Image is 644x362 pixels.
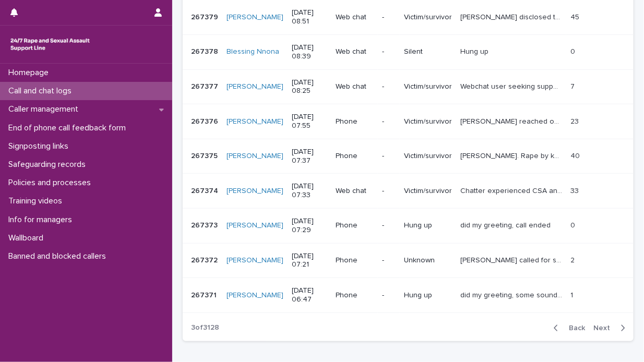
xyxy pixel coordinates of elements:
a: [PERSON_NAME] [226,256,283,265]
tr: 267373267373 [PERSON_NAME] [DATE] 07:29Phone-Hung updid my greeting, call endeddid my greeting, c... [183,208,634,243]
p: Call and chat logs [4,86,80,96]
p: 40 [570,150,582,161]
tr: 267372267372 [PERSON_NAME] [DATE] 07:21Phone-Unknown[PERSON_NAME] called for support, 30 minutes ... [183,243,634,278]
p: Silent [404,47,452,56]
p: Phone [336,256,374,265]
p: Darcy disclosed that she was SA'd yesterday; confirmed safe. Explored options, next steps and sel... [460,11,564,22]
p: Training videos [4,196,70,206]
img: rhQMoQhaT3yELyF149Cw [8,34,92,55]
a: [PERSON_NAME] [226,187,283,196]
p: Hung up [404,221,452,230]
p: Phone [336,291,374,300]
p: 267372 [191,254,220,265]
p: - [382,187,396,196]
p: Victim/survivor [404,13,452,22]
p: 3 of 3128 [183,315,228,341]
p: - [382,152,396,161]
button: Next [589,323,634,333]
a: [PERSON_NAME] [226,291,283,300]
p: 267375 [191,150,220,161]
tr: 267371267371 [PERSON_NAME] [DATE] 06:47Phone-Hung updid my greeting, some sound but caller could ... [183,278,634,313]
p: Webchat user seeking support around blackmailing from stranger to send images to their contacts. ... [460,80,564,91]
a: [PERSON_NAME] [226,152,283,161]
p: Unknown [404,256,452,265]
p: [DATE] 08:25 [292,78,327,96]
p: 23 [570,115,581,126]
p: Hung up [404,291,452,300]
p: 33 [570,185,581,196]
tr: 267377267377 [PERSON_NAME] [DATE] 08:25Web chat-Victim/survivorWebchat user seeking support aroun... [183,69,634,104]
p: Info for managers [4,215,80,225]
p: Phone [336,221,374,230]
p: Victim/survivor [404,187,452,196]
p: 267371 [191,289,219,300]
p: Web chat [336,47,374,56]
p: [DATE] 06:47 [292,286,327,304]
p: - [382,221,396,230]
p: 267378 [191,45,220,56]
p: - [382,82,396,91]
tr: 267376267376 [PERSON_NAME] [DATE] 07:55Phone-Victim/survivor[PERSON_NAME] reached out, dealing wi... [183,104,634,139]
p: [DATE] 07:29 [292,217,327,235]
p: [DATE] 07:37 [292,148,327,165]
p: Caller management [4,104,87,114]
p: Phone [336,117,374,126]
p: [DATE] 08:51 [292,8,327,26]
p: Web chat [336,13,374,22]
p: Victim/survivor [404,117,452,126]
p: Lianne called for support, 30 minutes offered, she said she will call back to try and get full 40. [460,254,564,265]
p: - [382,13,396,22]
a: Blessing Nnona [226,47,279,56]
a: [PERSON_NAME] [226,117,283,126]
p: Web chat [336,187,374,196]
p: Chatter experienced CSA and they recently just told their family about it. Their feelings were ex... [460,185,564,196]
a: [PERSON_NAME] [226,221,283,230]
a: [PERSON_NAME] [226,13,283,22]
p: End of phone call feedback form [4,123,134,133]
p: Candice reached out, dealing with a lot, different types of abuse over long period of time, thoug... [460,115,564,126]
p: Victim/survivor [404,82,452,91]
p: did my greeting, call ended [460,219,553,230]
p: 2 [570,254,577,265]
tr: 267375267375 [PERSON_NAME] [DATE] 07:37Phone-Victim/survivor[PERSON_NAME]. Rape by known [DEMOGRA... [183,139,634,174]
p: 267373 [191,219,220,230]
p: Phone [336,152,374,161]
p: - [382,256,396,265]
p: Hung up [460,45,491,56]
p: Wallboard [4,233,52,243]
p: 267376 [191,115,220,126]
span: Back [563,324,585,332]
p: Web chat [336,82,374,91]
p: Homepage [4,68,57,78]
p: 267377 [191,80,220,91]
p: 267379 [191,11,220,22]
p: 0 [570,219,577,230]
tr: 267378267378 Blessing Nnona [DATE] 08:39Web chat-SilentHung upHung up 00 [183,34,634,69]
p: Policies and processes [4,178,99,188]
p: Signposting links [4,141,77,151]
p: - [382,117,396,126]
span: Next [593,324,616,332]
p: Victim/survivor [404,152,452,161]
p: 267374 [191,185,220,196]
tr: 267374267374 [PERSON_NAME] [DATE] 07:33Web chat-Victim/survivorChatter experienced CSA and they r... [183,174,634,209]
p: - [382,291,396,300]
p: Safeguarding records [4,160,94,170]
p: - [382,47,396,56]
p: 0 [570,45,577,56]
p: [DATE] 07:33 [292,182,327,200]
p: Banned and blocked callers [4,251,114,261]
a: [PERSON_NAME] [226,82,283,91]
p: [DATE] 07:21 [292,252,327,270]
p: 7 [570,80,577,91]
p: 45 [570,11,581,22]
p: [DATE] 08:39 [292,43,327,61]
p: [DATE] 07:55 [292,113,327,130]
p: Amy. Rape by known male in Feb/March. DA relationship with ex husband. Saw her rapist on social m... [460,150,564,161]
p: 1 [570,289,575,300]
p: did my greeting, some sound but caller could not be heard, call ended [460,289,564,300]
button: Back [545,323,589,333]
